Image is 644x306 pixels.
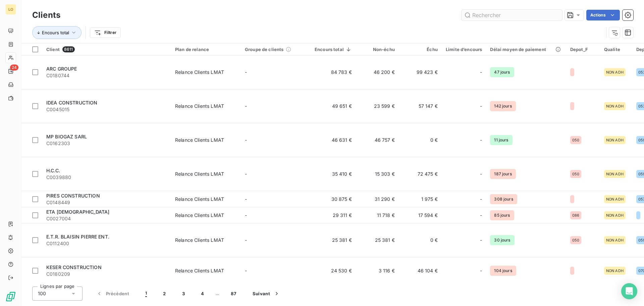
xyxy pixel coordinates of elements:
[212,288,223,299] span: …
[399,257,442,285] td: 46 104 €
[311,89,356,123] td: 49 651 €
[311,223,356,257] td: 25 381 €
[356,207,399,223] td: 11 718 €
[175,171,224,177] div: Relance Clients LMAT
[46,66,77,72] span: ARC GROUPE
[399,223,442,257] td: 0 €
[606,238,624,242] span: NON ADH
[399,207,442,223] td: 17 594 €
[399,89,442,123] td: 57 147 €
[311,55,356,89] td: 84 783 €
[490,135,512,145] span: 11 jours
[604,47,628,52] div: Qualite
[606,138,624,142] span: NON ADH
[315,47,352,52] div: Encours total
[38,290,46,297] span: 100
[46,100,98,105] span: IDEA CONSTRUCTION
[480,69,482,76] span: -
[621,283,637,299] div: Open Intercom Messenger
[46,234,109,239] span: E.T.R. BLAISIN PIERRE ENT.
[245,69,247,75] span: -
[480,237,482,244] span: -
[46,106,167,113] span: C0045015
[175,196,224,203] div: Relance Clients LMAT
[46,240,167,247] span: C0112400
[46,72,167,79] span: C0180744
[403,47,438,52] div: Échu
[360,47,395,52] div: Non-échu
[606,172,624,176] span: NON ADH
[356,89,399,123] td: 23 599 €
[46,47,60,52] span: Client
[356,223,399,257] td: 25 381 €
[446,47,482,52] div: Limite d’encours
[480,171,482,177] span: -
[46,209,109,215] span: ETA [DEMOGRAPHIC_DATA]
[572,213,579,217] span: 086
[245,287,288,301] button: Suivant
[356,191,399,207] td: 31 290 €
[193,287,212,301] button: 4
[245,47,284,52] span: Groupe de clients
[572,238,579,242] span: 050
[480,267,482,274] span: -
[606,197,624,201] span: NON ADH
[490,169,516,179] span: 187 jours
[311,257,356,285] td: 24 530 €
[46,168,60,173] span: H.C.C.
[10,64,18,71] span: 24
[586,10,620,20] button: Actions
[46,193,100,199] span: PIRES CONSTRUCTION
[572,172,579,176] span: 050
[46,140,167,147] span: C0162303
[245,103,247,109] span: -
[311,207,356,223] td: 29 311 €
[245,196,247,202] span: -
[175,237,224,244] div: Relance Clients LMAT
[490,101,516,111] span: 142 jours
[175,137,224,143] div: Relance Clients LMAT
[490,194,517,204] span: 308 jours
[399,157,442,191] td: 72 475 €
[90,27,121,38] button: Filtrer
[62,46,75,52] span: 8611
[245,171,247,177] span: -
[572,138,579,142] span: 050
[46,134,87,139] span: MP BIOGAZ SARL
[490,266,516,276] span: 104 jours
[356,157,399,191] td: 15 303 €
[175,103,224,110] div: Relance Clients LMAT
[356,55,399,89] td: 46 200 €
[311,123,356,157] td: 46 631 €
[46,199,167,206] span: C0148449
[570,47,596,52] div: Depot_F
[145,290,147,297] span: 1
[223,287,245,301] button: 87
[490,235,514,245] span: 30 jours
[32,26,82,39] button: Encours total
[480,103,482,110] span: -
[175,267,224,274] div: Relance Clients LMAT
[175,69,224,76] div: Relance Clients LMAT
[490,67,514,77] span: 47 jours
[490,210,514,220] span: 85 jours
[606,213,624,217] span: NON ADH
[606,269,624,273] span: NON ADH
[42,30,69,35] span: Encours total
[606,104,624,108] span: NON ADH
[245,212,247,218] span: -
[46,271,167,277] span: C0180209
[46,174,167,181] span: C0039880
[137,287,155,301] button: 1
[606,70,624,74] span: NON ADH
[480,137,482,143] span: -
[480,212,482,219] span: -
[175,47,237,52] div: Plan de relance
[5,291,16,302] img: Logo LeanPay
[356,257,399,285] td: 3 116 €
[462,10,562,20] input: Rechercher
[399,191,442,207] td: 1 975 €
[46,264,102,270] span: KESER CONSTRUCTION
[490,47,562,52] div: Délai moyen de paiement
[5,4,16,15] div: LO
